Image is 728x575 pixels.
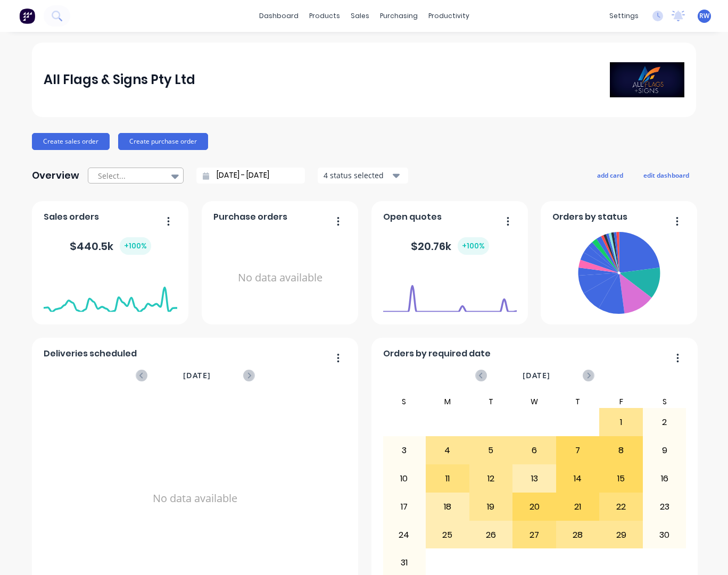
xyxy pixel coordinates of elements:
[552,211,627,223] span: Orders by status
[643,465,686,492] div: 16
[426,465,469,492] div: 11
[556,395,600,408] div: T
[600,437,642,464] div: 8
[557,494,599,520] div: 21
[318,168,408,184] button: 4 status selected
[523,370,550,381] span: [DATE]
[383,522,426,548] div: 24
[643,522,686,548] div: 30
[383,395,426,408] div: S
[423,8,475,24] div: productivity
[254,8,304,24] a: dashboard
[19,8,35,24] img: Factory
[383,465,426,492] div: 10
[70,237,151,255] div: $ 440.5k
[513,465,556,492] div: 13
[426,395,469,408] div: M
[383,347,491,360] span: Orders by required date
[513,522,556,548] div: 27
[458,237,489,255] div: + 100 %
[426,522,469,548] div: 25
[470,522,512,548] div: 26
[600,522,642,548] div: 29
[600,409,642,436] div: 1
[383,437,426,464] div: 3
[426,437,469,464] div: 4
[32,133,110,150] button: Create sales order
[590,168,630,182] button: add card
[426,494,469,520] div: 18
[324,170,391,181] div: 4 status selected
[375,8,423,24] div: purchasing
[44,347,137,360] span: Deliveries scheduled
[383,211,442,223] span: Open quotes
[383,494,426,520] div: 17
[643,437,686,464] div: 9
[183,370,211,381] span: [DATE]
[643,395,686,408] div: S
[470,465,512,492] div: 12
[610,62,684,97] img: All Flags & Signs Pty Ltd
[44,211,99,223] span: Sales orders
[345,8,375,24] div: sales
[470,437,512,464] div: 5
[304,8,345,24] div: products
[600,465,642,492] div: 15
[699,11,709,21] span: RW
[513,494,556,520] div: 20
[636,168,696,182] button: edit dashboard
[32,165,79,186] div: Overview
[600,494,642,520] div: 22
[44,69,195,90] div: All Flags & Signs Pty Ltd
[120,237,151,255] div: + 100 %
[557,522,599,548] div: 28
[599,395,643,408] div: F
[643,494,686,520] div: 23
[557,437,599,464] div: 7
[557,465,599,492] div: 14
[411,237,489,255] div: $ 20.76k
[118,133,208,150] button: Create purchase order
[469,395,513,408] div: T
[470,494,512,520] div: 19
[604,8,644,24] div: settings
[512,395,556,408] div: W
[213,211,287,223] span: Purchase orders
[643,409,686,436] div: 2
[513,437,556,464] div: 6
[213,228,347,328] div: No data available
